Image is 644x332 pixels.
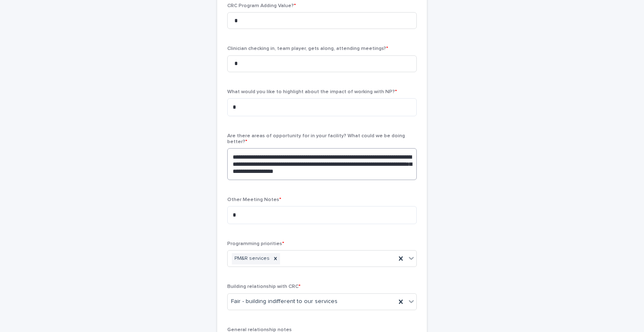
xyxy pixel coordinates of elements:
span: Clinician checking in, team player, gets along, attending meetings? [227,46,388,51]
span: What would you like to highlight about the impact of working with NP? [227,89,397,94]
span: Are there areas of opportunity for in your facility? What could we be doing better? [227,133,405,144]
span: Programming priorities [227,241,284,246]
span: CRC Program Adding Value? [227,3,296,8]
div: PM&R services [232,253,271,264]
span: Other Meeting Notes [227,197,281,202]
span: Fair - building indifferent to our services [231,297,338,306]
span: Building relationship with CRC [227,284,301,289]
